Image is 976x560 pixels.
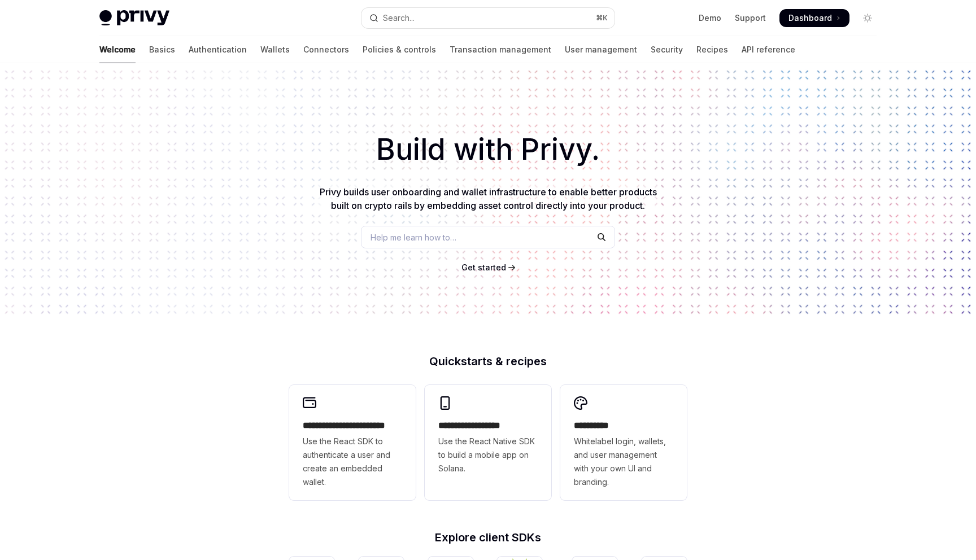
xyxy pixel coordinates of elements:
span: Dashboard [788,12,832,24]
a: **** *****Whitelabel login, wallets, and user management with your own UI and branding. [560,385,687,500]
a: Wallets [260,36,290,63]
span: Use the React SDK to authenticate a user and create an embedded wallet. [303,435,402,489]
div: Search... [383,11,415,25]
span: Whitelabel login, wallets, and user management with your own UI and branding. [574,435,673,489]
h2: Quickstarts & recipes [289,356,687,367]
span: Help me learn how to… [371,231,456,243]
h2: Explore client SDKs [289,532,687,543]
span: Privy builds user onboarding and wallet infrastructure to enable better products built on crypto ... [320,186,657,211]
a: Authentication [189,36,247,63]
a: API reference [742,36,795,63]
a: **** **** **** ***Use the React Native SDK to build a mobile app on Solana. [425,385,551,500]
a: Welcome [99,36,136,63]
a: Get started [461,262,506,273]
button: Toggle dark mode [859,9,877,27]
a: Recipes [696,36,728,63]
span: ⌘ K [596,14,608,23]
h1: Build with Privy. [18,128,958,172]
a: Demo [699,12,721,24]
a: Basics [149,36,175,63]
a: Transaction management [450,36,551,63]
a: Dashboard [779,9,849,27]
a: Security [651,36,683,63]
span: Use the React Native SDK to build a mobile app on Solana. [438,435,538,475]
a: Connectors [303,36,349,63]
span: Get started [461,262,506,272]
a: User management [565,36,637,63]
button: Open search [361,8,615,28]
img: light logo [99,10,169,26]
a: Support [735,12,766,24]
a: Policies & controls [363,36,436,63]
